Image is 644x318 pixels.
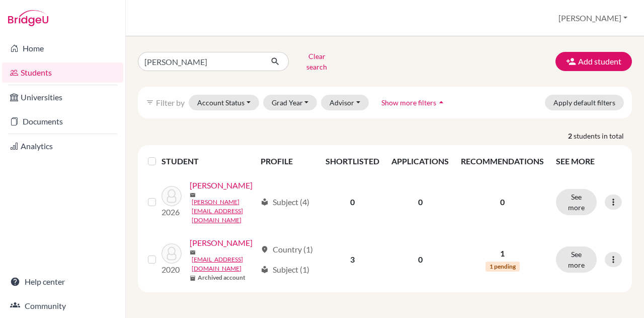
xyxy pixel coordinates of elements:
a: [EMAIL_ADDRESS][DOMAIN_NAME] [192,255,256,273]
div: Country (1) [261,243,313,256]
span: mail [190,249,196,256]
p: 1 [461,247,544,260]
a: Community [2,296,123,316]
th: RECOMMENDATIONS [455,149,550,173]
button: Grad Year [263,95,317,110]
th: STUDENT [162,149,255,173]
button: Advisor [321,95,369,110]
th: SEE MORE [550,149,628,173]
a: [PERSON_NAME][EMAIL_ADDRESS][DOMAIN_NAME] [192,198,256,225]
img: Liendo, Adam [162,243,182,264]
a: Documents [2,111,123,132]
th: APPLICATIONS [385,149,455,173]
button: See more [556,246,597,273]
button: Show more filtersarrow_drop_up [373,95,455,110]
input: Find student by name... [138,52,263,71]
a: Analytics [2,136,123,156]
button: See more [556,189,597,215]
button: Clear search [289,48,345,75]
td: 3 [319,231,385,288]
span: Show more filters [381,98,436,107]
p: 0 [461,196,544,208]
span: 1 pending [486,262,520,272]
button: Account Status [189,95,259,110]
span: inventory_2 [190,275,196,281]
i: filter_list [146,98,154,106]
th: PROFILE [255,149,319,173]
img: Bridge-U [8,10,48,26]
span: local_library [261,198,269,206]
a: [PERSON_NAME] [190,179,253,192]
span: students in total [574,131,632,141]
b: Archived account [198,273,246,282]
button: Add student [555,52,632,71]
span: local_library [261,266,269,274]
img: Benayon, Adam [162,186,182,206]
strong: 2 [568,131,574,141]
td: 0 [385,231,455,288]
button: Apply default filters [545,95,624,110]
td: 0 [319,173,385,231]
button: [PERSON_NAME] [554,9,632,28]
a: Home [2,38,123,58]
span: mail [190,192,196,198]
a: [PERSON_NAME] [190,237,253,249]
th: SHORTLISTED [319,149,385,173]
a: Students [2,62,123,83]
div: Subject (4) [261,196,309,208]
a: Help center [2,272,123,292]
p: 2020 [162,264,182,276]
span: location_on [261,245,269,253]
a: Universities [2,87,123,107]
span: Filter by [156,98,185,107]
div: Subject (1) [261,264,309,276]
i: arrow_drop_up [436,97,446,107]
td: 0 [385,173,455,231]
p: 2026 [162,206,182,218]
